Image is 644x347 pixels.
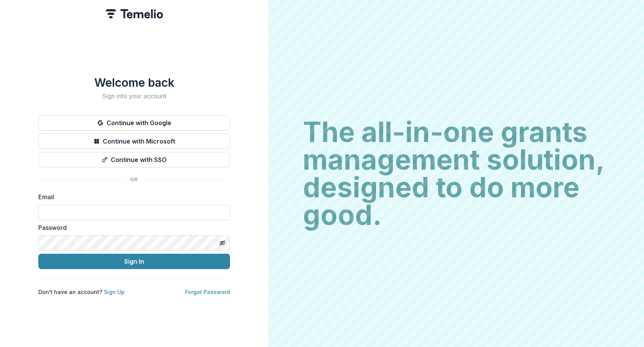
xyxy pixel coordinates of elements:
[185,289,230,295] a: Forgot Password
[38,152,230,167] button: Continue with SSO
[38,288,125,296] p: Don't have an account?
[38,254,230,269] button: Sign In
[38,115,230,131] button: Continue with Google
[104,289,125,295] a: Sign Up
[38,76,230,89] h1: Welcome back
[38,192,225,202] label: Email
[38,93,230,100] h2: Sign into your account
[38,134,230,149] button: Continue with Microsoft
[216,237,228,249] button: Toggle password visibility
[105,9,163,18] img: Temelio
[38,223,225,232] label: Password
